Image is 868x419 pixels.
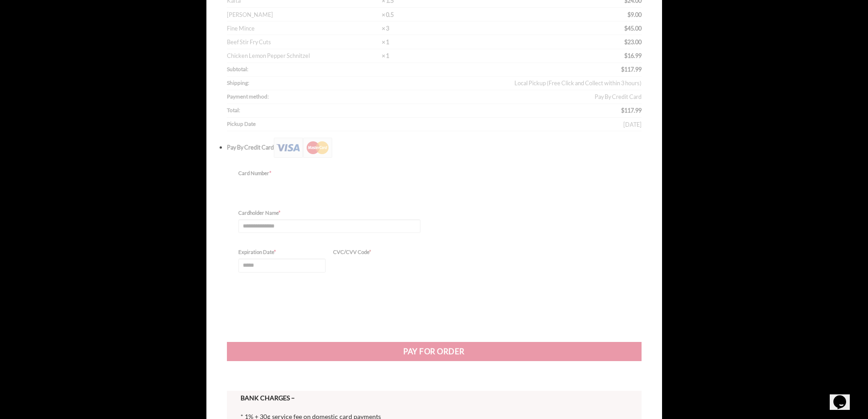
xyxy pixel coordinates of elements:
[624,38,642,46] bdi: 23.00
[241,394,295,402] strong: BANK CHARGES –
[830,383,859,410] iframe: chat widget
[627,11,642,18] bdi: 9.00
[621,66,642,73] bdi: 117.99
[624,52,642,59] bdi: 16.99
[624,25,642,32] bdi: 45.00
[621,107,642,114] bdi: 117.99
